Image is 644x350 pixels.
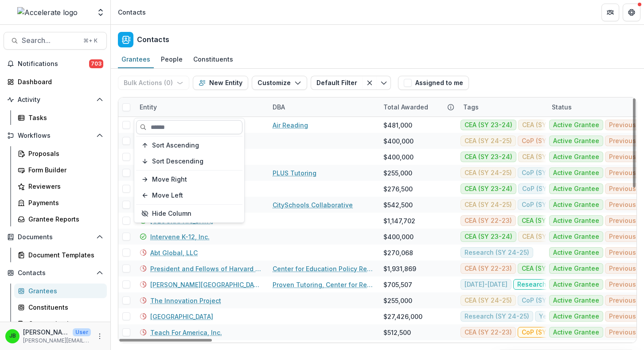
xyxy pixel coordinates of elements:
[150,264,262,273] a: President and Fellows of Harvard College
[89,59,103,68] span: 703
[134,97,267,117] div: Entity
[28,319,100,328] div: Communications
[94,4,107,21] button: Open entity switcher
[190,51,237,68] a: Constituents
[267,97,378,117] div: DBA
[363,76,377,90] button: Clear filter
[23,327,69,337] p: [PERSON_NAME]
[553,265,599,272] span: Active Grantee
[383,232,414,241] div: $400,000
[4,32,107,50] button: Search...
[553,217,599,225] span: Active Grantee
[150,280,262,289] a: [PERSON_NAME][GEOGRAPHIC_DATA][PERSON_NAME]
[458,97,546,117] div: Tags
[18,132,93,140] span: Workflows
[4,266,107,280] button: Open Contacts
[517,281,546,288] span: Research
[383,136,414,146] div: $400,000
[378,97,458,117] div: Total Awarded
[150,296,221,305] a: The Innovation Project
[14,212,107,226] a: Grantee Reports
[150,232,210,241] a: Intervene K-12, Inc.
[383,200,413,210] div: $542,500
[9,333,16,339] div: Jennifer Bronson
[464,329,512,336] span: CEA (SY 22-23)
[4,57,107,71] button: Notifications703
[14,284,107,298] a: Grantees
[118,53,154,66] div: Grantees
[553,297,599,304] span: Active Grantee
[136,138,242,152] button: Sort Ascending
[273,280,373,289] a: Proven Tutoring, Center for Research & Reform in Education (CRRE)
[190,53,237,66] div: Constituents
[137,35,169,44] h2: Contacts
[522,137,570,145] span: CoP (SY 24-25)
[539,313,592,320] span: Year 1 (SY 21-22)
[522,153,570,161] span: CEA (SY 24-25)
[4,230,107,244] button: Open Documents
[464,265,512,272] span: CEA (SY 22-23)
[383,216,415,226] div: $1,147,702
[522,185,570,193] span: CoP (SY 22-23)
[553,169,599,177] span: Active Grantee
[553,137,599,145] span: Active Grantee
[82,36,99,46] div: ⌘ + K
[22,36,78,45] span: Search...
[252,76,307,90] button: Customize
[14,110,107,125] a: Tasks
[553,313,599,320] span: Active Grantee
[136,154,242,168] button: Sort Descending
[522,169,570,177] span: CoP (SY 22-23)
[136,206,242,221] button: Hide Column
[193,76,248,90] button: New Entity
[522,217,570,225] span: CEA (SY 23-24)
[383,168,412,178] div: $255,000
[14,248,107,262] a: Document Templates
[28,149,100,158] div: Proposals
[464,185,512,193] span: CEA (SY 23-24)
[464,217,512,225] span: CEA (SY 22-23)
[273,200,353,210] a: CitySchools Collaborative
[14,316,107,331] a: Communications
[464,137,512,145] span: CEA (SY 24-25)
[464,297,512,304] span: CEA (SY 24-25)
[157,53,186,66] div: People
[383,264,416,273] div: $1,931,869
[522,201,570,209] span: CoP (SY 22-23)
[383,328,411,337] div: $512,500
[28,286,100,296] div: Grantees
[522,329,570,336] span: CoP (SY 23-24)
[464,233,512,241] span: CEA (SY 23-24)
[311,76,363,90] button: Default Filter
[134,102,162,112] div: Entity
[553,233,599,241] span: Active Grantee
[383,296,412,305] div: $255,000
[118,8,146,17] div: Contacts
[464,121,512,129] span: CEA (SY 23-24)
[157,51,186,68] a: People
[18,60,89,68] span: Notifications
[150,328,222,337] a: Teach For America, Inc.
[118,51,154,68] a: Grantees
[383,312,422,321] div: $27,426,000
[464,313,529,320] span: Research (SY 24-25)
[4,128,107,143] button: Open Workflows
[136,188,242,202] button: Move Left
[14,179,107,194] a: Reviewers
[553,153,599,161] span: Active Grantee
[553,281,599,288] span: Active Grantee
[398,76,469,90] button: Assigned to me
[522,121,570,129] span: CEA (SY 24-25)
[623,4,640,21] button: Get Help
[17,7,78,18] img: Accelerate logo
[383,121,412,130] div: $481,000
[383,280,412,289] div: $705,507
[28,198,100,207] div: Payments
[383,184,413,194] div: $276,500
[273,264,373,273] a: Center for Education Policy Research
[118,76,189,90] button: Bulk Actions (0)
[553,201,599,209] span: Active Grantee
[94,331,105,342] button: More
